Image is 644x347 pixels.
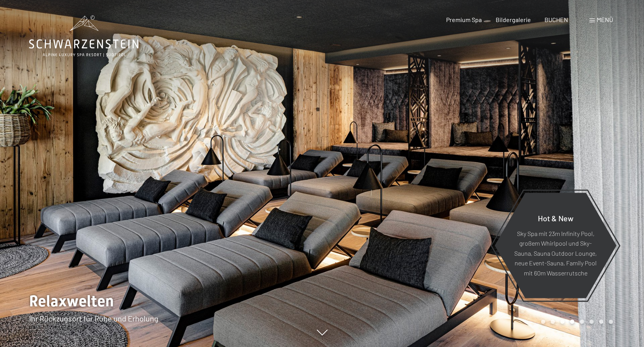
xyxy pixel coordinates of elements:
div: Carousel Page 8 [609,320,613,324]
div: Carousel Page 1 [541,320,545,324]
a: Hot & New Sky Spa mit 23m Infinity Pool, großem Whirlpool und Sky-Sauna, Sauna Outdoor Lounge, ne... [494,192,617,299]
a: Premium Spa [446,16,482,23]
div: Carousel Page 5 [580,320,584,324]
span: Hot & New [538,213,574,222]
div: Carousel Page 3 [560,320,565,324]
div: Carousel Page 7 [599,320,603,324]
div: Carousel Page 6 [589,320,594,324]
div: Carousel Page 4 (Current Slide) [570,320,574,324]
div: Carousel Pagination [538,320,613,324]
p: Sky Spa mit 23m Infinity Pool, großem Whirlpool und Sky-Sauna, Sauna Outdoor Lounge, neue Event-S... [513,228,598,278]
span: Menü [597,16,613,23]
a: Bildergalerie [496,16,531,23]
div: Carousel Page 2 [551,320,555,324]
a: BUCHEN [544,16,568,23]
